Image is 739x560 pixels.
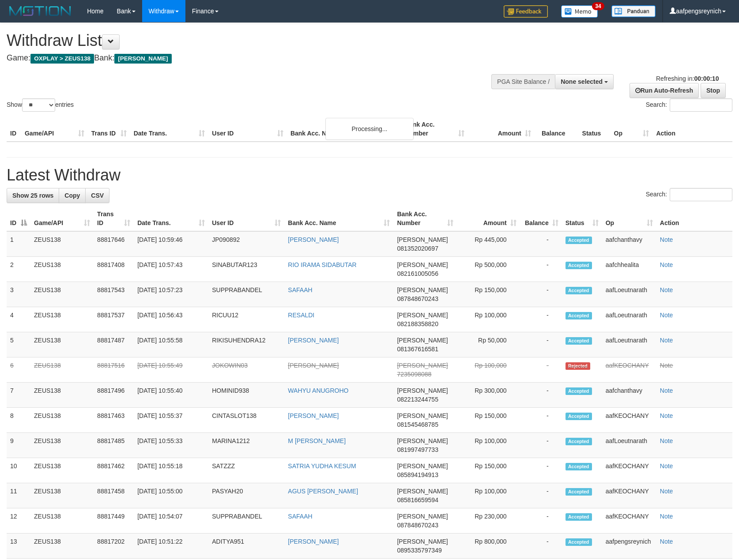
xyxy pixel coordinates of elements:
span: Copy 085894194913 to clipboard [397,471,438,478]
th: Bank Acc. Number: activate to sort column ascending [393,206,456,231]
td: SATZZZ [208,458,284,483]
td: HOMINID938 [208,383,284,408]
td: aafKEOCHANY [602,408,656,433]
th: Trans ID [88,117,130,142]
td: [DATE] 10:55:58 [134,332,208,357]
a: Note [660,513,673,520]
th: Op [611,117,653,142]
td: - [520,383,562,408]
th: User ID: activate to sort column ascending [208,206,284,231]
select: Showentries [22,98,55,112]
td: Rp 150,000 [457,408,520,433]
td: [DATE] 10:55:40 [134,383,208,408]
span: Accepted [566,337,592,345]
span: [PERSON_NAME] [114,54,171,64]
div: Processing... [325,118,414,140]
label: Search: [646,188,732,201]
td: PASYAH20 [208,483,284,508]
td: 13 [7,534,30,559]
a: Note [660,362,673,369]
span: [PERSON_NAME] [397,538,448,545]
img: Feedback.jpg [504,5,548,18]
td: [DATE] 10:57:43 [134,257,208,282]
td: [DATE] 10:55:49 [134,357,208,383]
td: Rp 300,000 [457,383,520,408]
a: Stop [701,83,726,98]
td: 88817543 [94,282,134,307]
td: MARINA1212 [208,433,284,458]
span: Copy 0895335797349 to clipboard [397,547,441,554]
td: CINTASLOT138 [208,408,284,433]
td: ADITYA951 [208,534,284,559]
span: [PERSON_NAME] [397,437,448,444]
td: SUPPRABANDEL [208,508,284,534]
td: 6 [7,357,30,383]
th: Date Trans. [130,117,209,142]
td: Rp 150,000 [457,282,520,307]
td: Rp 150,000 [457,458,520,483]
span: Accepted [566,237,592,244]
td: [DATE] 10:54:07 [134,508,208,534]
td: SINABUTAR123 [208,257,284,282]
span: Refreshing in: [656,75,719,82]
span: [PERSON_NAME] [397,337,448,344]
span: CSV [91,192,104,199]
td: Rp 500,000 [457,257,520,282]
td: 88817449 [94,508,134,534]
td: Rp 230,000 [457,508,520,534]
td: ZEUS138 [30,383,94,408]
td: 88817202 [94,534,134,559]
td: 4 [7,307,30,332]
input: Search: [670,188,732,201]
td: ZEUS138 [30,458,94,483]
span: Copy 087848670243 to clipboard [397,522,438,529]
a: Note [660,488,673,495]
td: ZEUS138 [30,357,94,383]
td: aafKEOCHANY [602,357,656,383]
td: 88817462 [94,458,134,483]
td: 88817516 [94,357,134,383]
td: 88817496 [94,383,134,408]
td: ZEUS138 [30,408,94,433]
span: [PERSON_NAME] [397,312,448,319]
a: Note [660,538,673,545]
td: 3 [7,282,30,307]
a: Note [660,462,673,470]
a: Note [660,337,673,344]
td: 10 [7,458,30,483]
span: Accepted [566,413,592,420]
td: 88817408 [94,257,134,282]
span: [PERSON_NAME] [397,236,448,243]
td: 88817458 [94,483,134,508]
th: Bank Acc. Name: activate to sort column ascending [284,206,393,231]
a: Note [660,412,673,419]
td: 2 [7,257,30,282]
a: RIO IRAMA SIDABUTAR [288,261,356,268]
td: Rp 445,000 [457,231,520,257]
td: RIKISUHENDRA12 [208,332,284,357]
td: aafchanthavy [602,231,656,257]
th: Date Trans.: activate to sort column ascending [134,206,208,231]
span: Copy 081367616581 to clipboard [397,346,438,353]
th: Op: activate to sort column ascending [602,206,656,231]
td: Rp 100,000 [457,357,520,383]
td: 1 [7,231,30,257]
span: [PERSON_NAME] [397,387,448,394]
td: 11 [7,483,30,508]
td: ZEUS138 [30,508,94,534]
a: Note [660,286,673,293]
th: Game/API [21,117,88,142]
span: 34 [592,2,604,10]
a: [PERSON_NAME] [288,412,339,419]
a: [PERSON_NAME] [288,337,339,344]
span: [PERSON_NAME] [397,513,448,520]
div: PGA Site Balance / [491,74,555,89]
th: Status [579,117,611,142]
strong: 00:00:10 [694,75,719,82]
span: Copy [64,192,80,199]
a: Show 25 rows [7,188,59,203]
th: Balance [535,117,579,142]
td: - [520,282,562,307]
td: - [520,483,562,508]
span: [PERSON_NAME] [397,362,448,369]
